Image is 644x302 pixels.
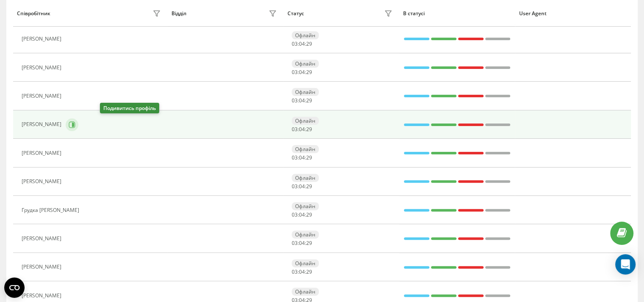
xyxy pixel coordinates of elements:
[292,231,319,239] div: Офлайн
[22,150,64,156] div: [PERSON_NAME]
[299,211,305,218] span: 04
[306,97,312,104] span: 29
[403,11,511,16] div: В статусі
[306,154,312,161] span: 29
[292,126,298,133] span: 03
[299,239,305,247] span: 04
[22,93,64,99] div: [PERSON_NAME]
[299,40,305,47] span: 04
[292,31,319,39] div: Офлайн
[292,269,312,275] div: : :
[292,41,312,47] div: : :
[292,154,298,161] span: 03
[615,254,636,275] div: Open Intercom Messenger
[292,126,312,132] div: : :
[22,65,64,71] div: [PERSON_NAME]
[292,40,298,47] span: 03
[22,121,64,127] div: [PERSON_NAME]
[292,268,298,275] span: 03
[306,126,312,133] span: 29
[292,117,319,125] div: Офлайн
[22,236,64,242] div: [PERSON_NAME]
[292,211,298,218] span: 03
[306,69,312,76] span: 29
[306,211,312,218] span: 29
[292,212,312,218] div: : :
[22,36,64,42] div: [PERSON_NAME]
[299,97,305,104] span: 04
[292,184,312,189] div: : :
[292,145,319,153] div: Офлайн
[306,239,312,247] span: 29
[22,207,81,213] div: Грудка [PERSON_NAME]
[292,239,298,247] span: 03
[299,69,305,76] span: 04
[292,288,319,296] div: Офлайн
[22,178,64,184] div: [PERSON_NAME]
[519,11,627,16] div: User Agent
[306,183,312,190] span: 29
[299,154,305,161] span: 04
[306,268,312,275] span: 29
[292,60,319,68] div: Офлайн
[292,259,319,267] div: Офлайн
[287,11,304,16] div: Статус
[22,264,64,270] div: [PERSON_NAME]
[292,183,298,190] span: 03
[292,97,298,104] span: 03
[299,268,305,275] span: 04
[292,174,319,182] div: Офлайн
[22,293,64,299] div: [PERSON_NAME]
[292,240,312,246] div: : :
[299,126,305,133] span: 04
[292,98,312,104] div: : :
[292,202,319,210] div: Офлайн
[292,69,298,76] span: 03
[4,277,25,298] button: Open CMP widget
[306,40,312,47] span: 29
[171,11,186,16] div: Відділ
[292,155,312,161] div: : :
[292,69,312,75] div: : :
[292,88,319,96] div: Офлайн
[299,183,305,190] span: 04
[100,103,159,113] div: Подивитись профіль
[17,11,50,16] div: Співробітник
